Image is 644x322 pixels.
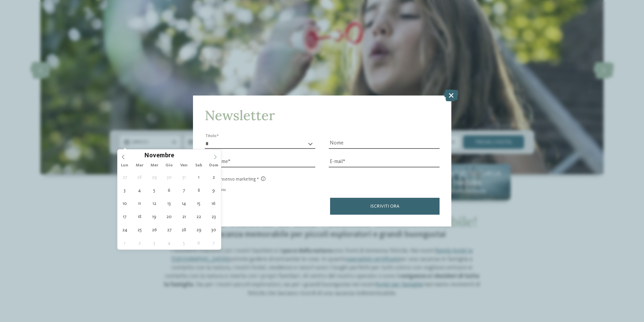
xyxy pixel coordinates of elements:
span: Novembre 17, 2025 [118,210,131,223]
span: Dicembre 3, 2025 [148,236,161,249]
span: Novembre 25, 2025 [133,223,146,236]
span: Novembre 29, 2025 [192,223,205,236]
span: Novembre 24, 2025 [118,223,131,236]
span: Gio [162,163,176,168]
span: Novembre 4, 2025 [133,184,146,197]
span: Novembre 7, 2025 [178,184,191,197]
span: Mer [147,163,162,168]
span: Dicembre 1, 2025 [118,236,131,249]
span: Novembre 2, 2025 [207,170,220,184]
span: Novembre 9, 2025 [207,184,220,197]
span: Ven [176,163,191,168]
span: Lun [118,163,132,168]
span: Novembre 1, 2025 [192,170,205,184]
span: Novembre 11, 2025 [133,197,146,210]
span: Dom [206,163,221,168]
span: Novembre 15, 2025 [192,197,205,210]
span: Novembre [144,153,174,159]
button: Iscriviti ora [330,198,440,215]
span: Novembre 30, 2025 [207,223,220,236]
span: Novembre 19, 2025 [148,210,161,223]
span: Novembre 28, 2025 [178,223,191,236]
span: Consenso marketing [212,177,265,182]
span: Iscriviti ora [370,204,399,209]
span: Ottobre 28, 2025 [133,170,146,184]
span: Novembre 12, 2025 [148,197,161,210]
span: Novembre 27, 2025 [163,223,176,236]
span: Ottobre 27, 2025 [118,170,131,184]
span: Novembre 5, 2025 [148,184,161,197]
span: Novembre 16, 2025 [207,197,220,210]
span: Novembre 23, 2025 [207,210,220,223]
span: Novembre 3, 2025 [118,184,131,197]
span: Newsletter [205,107,275,124]
span: Novembre 21, 2025 [178,210,191,223]
span: Ottobre 31, 2025 [178,170,191,184]
span: Novembre 14, 2025 [178,197,191,210]
span: Novembre 20, 2025 [163,210,176,223]
span: Novembre 6, 2025 [163,184,176,197]
span: Dicembre 6, 2025 [192,236,205,249]
span: Novembre 8, 2025 [192,184,205,197]
span: Sab [191,163,206,168]
span: Novembre 26, 2025 [148,223,161,236]
span: Ottobre 29, 2025 [148,170,161,184]
span: Novembre 13, 2025 [163,197,176,210]
span: Mar [132,163,147,168]
input: Year [174,152,196,159]
span: Novembre 22, 2025 [192,210,205,223]
span: Dicembre 5, 2025 [178,236,191,249]
span: Novembre 18, 2025 [133,210,146,223]
span: Dicembre 4, 2025 [163,236,176,249]
span: Ottobre 30, 2025 [163,170,176,184]
span: Dicembre 7, 2025 [207,236,220,249]
span: Dicembre 2, 2025 [133,236,146,249]
span: Novembre 10, 2025 [118,197,131,210]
